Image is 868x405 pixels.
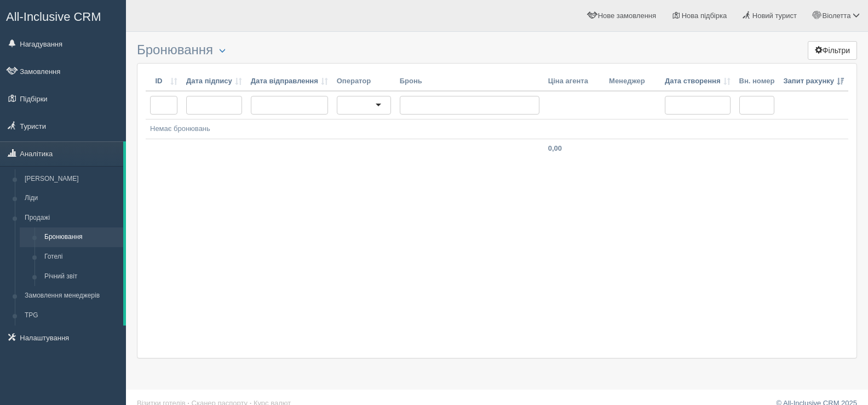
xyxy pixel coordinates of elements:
a: Готелі [39,247,123,267]
th: Вн. номер [735,72,779,92]
a: Дата створення [665,76,731,87]
th: Оператор [332,72,395,92]
a: Ліди [20,189,123,208]
th: Бронь [395,72,544,92]
a: ID [150,76,177,87]
th: Ціна агента [544,72,605,92]
a: All-Inclusive CRM [1,1,125,31]
a: Замовлення менеджерів [20,286,123,306]
a: Продажі [20,208,123,228]
h3: Бронювання [137,43,857,58]
button: Фільтри [808,41,857,60]
span: Віолетта [822,12,850,20]
span: Новий турист [752,12,797,20]
a: TPG [20,306,123,326]
a: Дата підпису [186,76,242,87]
th: Менеджер [605,72,660,92]
a: Дата відправлення [251,76,328,87]
span: Нова підбірка [682,12,727,20]
a: Запит рахунку [783,76,844,87]
a: Річний звіт [39,267,123,287]
div: Немає бронювань [150,124,844,134]
a: [PERSON_NAME] [20,169,123,189]
td: 0,00 [544,139,605,158]
span: All-Inclusive CRM [6,10,101,24]
a: Бронювання [39,227,123,247]
span: Нове замовлення [598,12,656,20]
